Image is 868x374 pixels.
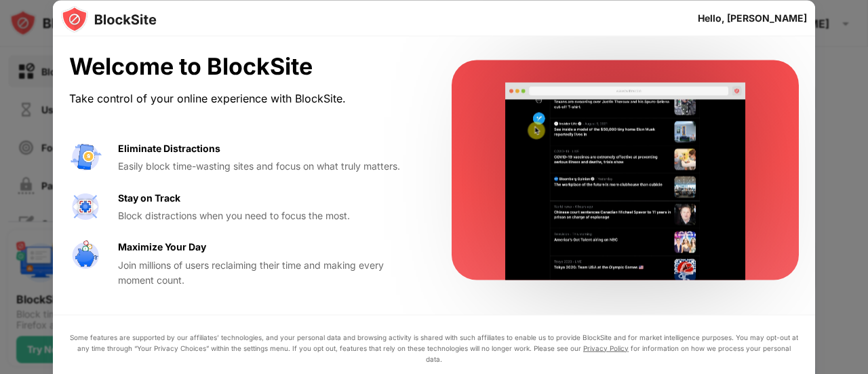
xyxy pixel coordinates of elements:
[118,240,206,255] div: Maximize Your Day
[118,208,419,223] div: Block distractions when you need to focus the most.
[69,240,102,272] img: value-safe-time.svg
[69,190,102,223] img: value-focus.svg
[69,88,419,108] div: Take control of your online experience with BlockSite.
[118,159,419,174] div: Easily block time-wasting sites and focus on what truly matters.
[583,343,629,352] a: Privacy Policy
[118,141,220,155] div: Eliminate Distractions
[61,5,157,33] img: logo-blocksite.svg
[69,331,799,364] div: Some features are supported by our affiliates’ technologies, and your personal data and browsing ...
[698,12,807,23] div: Hello, [PERSON_NAME]
[118,257,419,288] div: Join millions of users reclaiming their time and making every moment count.
[118,190,180,205] div: Stay on Track
[69,141,102,173] img: value-avoid-distractions.svg
[69,53,419,81] div: Welcome to BlockSite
